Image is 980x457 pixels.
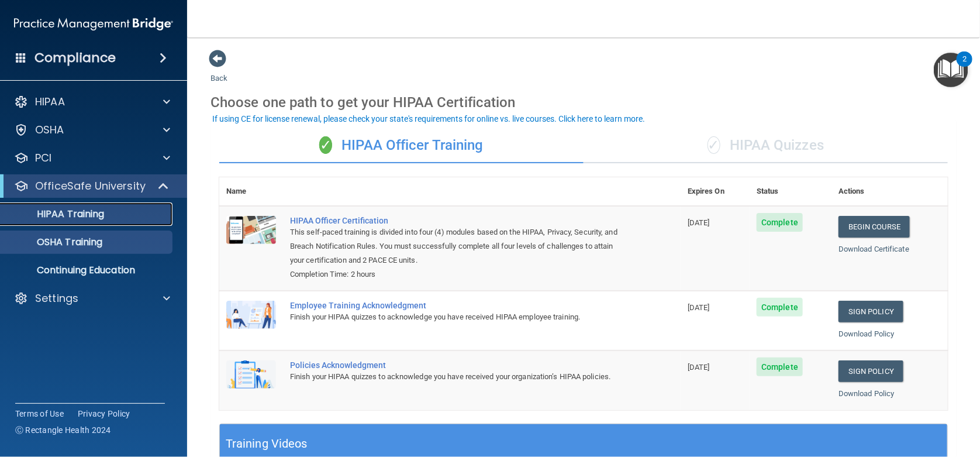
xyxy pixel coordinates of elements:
a: Begin Course [838,216,910,238]
span: ✓ [319,136,332,154]
div: HIPAA Officer Training [219,128,584,163]
div: Employee Training Acknowledgment [290,301,622,310]
a: Privacy Policy [78,408,130,420]
div: Choose one path to get your HIPAA Certification [211,85,957,119]
div: Policies Acknowledgment [290,360,622,370]
div: Finish your HIPAA quizzes to acknowledge you have received HIPAA employee training. [290,310,622,324]
div: Finish your HIPAA quizzes to acknowledge you have received your organization’s HIPAA policies. [290,370,622,384]
p: Continuing Education [8,264,167,276]
span: Complete [757,358,803,376]
span: Ⓒ Rectangle Health 2024 [15,424,111,436]
div: HIPAA Quizzes [584,128,948,163]
div: If using CE for license renewal, please check your state's requirements for online vs. live cours... [212,115,645,123]
a: OfficeSafe University [14,179,170,193]
p: OSHA Training [8,236,102,248]
a: Download Policy [838,329,895,338]
a: PCI [14,151,170,165]
a: Sign Policy [838,360,903,382]
iframe: Drift Widget Chat Controller [778,374,966,421]
div: Completion Time: 2 hours [290,267,622,281]
span: [DATE] [688,218,710,227]
p: OSHA [35,123,64,137]
p: HIPAA [35,95,65,109]
h4: Compliance [34,50,116,66]
button: Open Resource Center, 2 new notifications [934,53,968,87]
img: PMB logo [14,12,173,36]
p: HIPAA Training [8,208,104,220]
button: If using CE for license renewal, please check your state's requirements for online vs. live cours... [211,113,647,125]
span: Complete [757,213,803,232]
span: Complete [757,298,803,317]
span: [DATE] [688,303,710,312]
p: OfficeSafe University [35,179,146,193]
div: 2 [962,59,967,74]
th: Expires On [681,177,750,206]
th: Status [750,177,831,206]
span: [DATE] [688,363,710,372]
a: Sign Policy [838,301,903,322]
a: Terms of Use [15,408,64,420]
a: HIPAA [14,95,170,109]
th: Name [219,177,283,206]
a: HIPAA Officer Certification [290,216,622,225]
a: Back [211,60,227,83]
span: ✓ [708,136,720,154]
a: Settings [14,291,170,305]
a: OSHA [14,123,170,137]
p: Settings [35,291,78,305]
h5: Training Videos [226,434,308,454]
th: Actions [831,177,948,206]
div: This self-paced training is divided into four (4) modules based on the HIPAA, Privacy, Security, ... [290,225,622,267]
a: Download Certificate [838,245,909,253]
p: PCI [35,151,51,165]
